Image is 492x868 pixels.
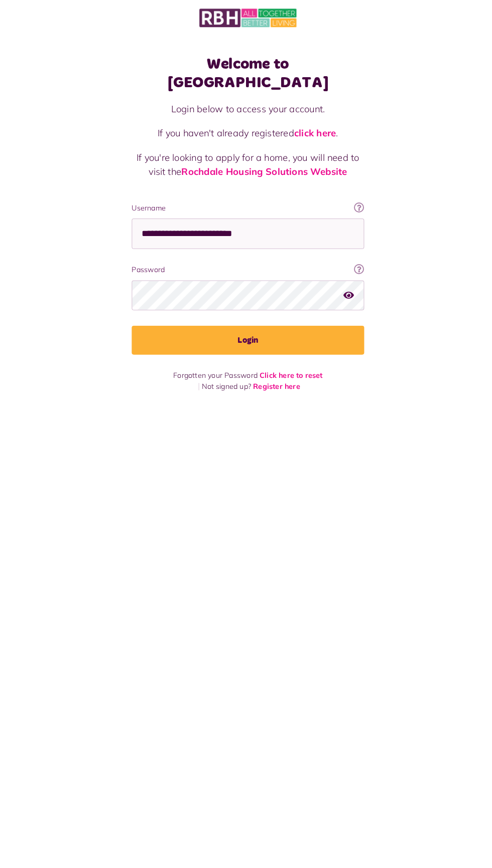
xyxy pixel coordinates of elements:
[291,132,332,143] a: click here
[181,169,342,180] a: Rochdale Housing Solutions Website
[201,379,249,388] span: Not signed up?
[133,107,359,121] p: Login below to access your account.
[133,265,359,276] label: Password
[133,154,359,181] p: If you're looking to apply for a home, you will need to visit the
[251,379,297,388] a: Register here
[199,15,293,36] img: MyRBH
[133,61,359,97] h1: Welcome to [GEOGRAPHIC_DATA]
[133,205,359,215] label: Username
[133,325,359,353] button: Login
[174,368,256,377] span: Forgotten your Password
[133,131,359,144] p: If you haven't already registered .
[258,368,319,377] a: Click here to reset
